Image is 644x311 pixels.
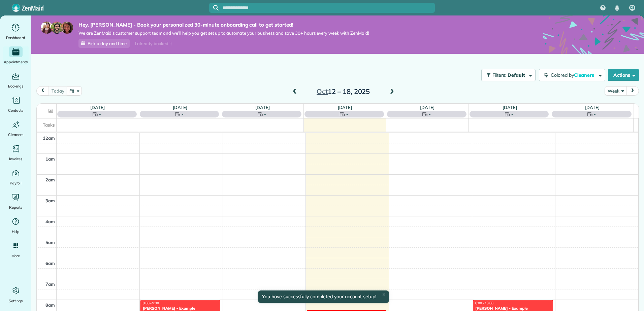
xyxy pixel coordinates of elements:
span: CS [630,5,635,10]
span: - [594,111,596,117]
div: I already booked it [131,39,176,48]
a: [DATE] [90,105,105,110]
div: You have successfully completed your account setup! [258,290,389,303]
img: michelle-19f622bdf1676172e81f8f8fba1fb50e276960ebfe0243fe18214015130c80e4.jpg [61,22,73,34]
img: maria-72a9807cf96188c08ef61303f053569d2e2a8a1cde33d635c8a3ac13582a053d.jpg [41,22,53,34]
a: [DATE] [338,105,352,110]
span: 8:00 - 9:30 [143,301,159,305]
a: Help [3,216,29,235]
span: Invoices [9,155,23,162]
span: 8am [45,302,55,308]
span: 3am [45,198,55,203]
span: 12am [43,135,55,141]
h2: 12 – 18, 2025 [301,88,385,95]
a: Invoices [3,143,29,162]
span: Reports [9,204,23,211]
span: - [346,111,348,117]
button: next [626,86,639,95]
span: Pick a day and time [88,41,127,46]
span: Filters: [492,72,507,78]
span: - [264,111,266,117]
a: [DATE] [503,105,517,110]
a: Bookings [3,71,29,90]
a: Dashboard [3,22,29,41]
span: Payroll [10,180,22,186]
span: Default [508,72,525,78]
img: jorge-587dff0eeaa6aab1f244e6dc62b8924c3b6ad411094392a53c71c6c4a576187d.jpg [51,22,63,34]
span: Settings [9,298,23,304]
a: Reports [3,192,29,211]
span: Tasks [43,122,55,128]
button: Actions [608,69,639,81]
span: 6am [45,261,55,266]
a: [DATE] [255,105,270,110]
span: 7am [45,281,55,287]
span: Cleaners [574,72,595,78]
span: - [511,111,513,117]
a: Contacts [3,95,29,114]
span: Dashboard [6,34,25,41]
button: today [49,86,67,95]
span: Appointments [4,59,28,65]
span: 1am [45,156,55,162]
strong: Hey, [PERSON_NAME] - Book your personalized 30-minute onboarding call to get started! [78,22,369,28]
a: Appointments [3,46,29,65]
span: - [99,111,101,117]
a: Filters: Default [478,69,536,81]
span: 2am [45,177,55,182]
span: - [429,111,431,117]
span: - [182,111,184,117]
a: [DATE] [173,105,187,110]
a: Settings [3,285,29,304]
a: [DATE] [420,105,434,110]
span: Contacts [8,107,23,114]
button: Filters: Default [481,69,536,81]
button: Week [605,86,626,95]
span: 4am [45,219,55,224]
a: Cleaners [3,119,29,138]
button: Colored byCleaners [539,69,605,81]
div: Notifications [610,1,624,15]
span: Oct [317,87,328,96]
span: Cleaners [8,131,23,138]
a: Payroll [3,168,29,186]
svg: Focus search [213,5,219,10]
span: Colored by [551,72,597,78]
button: Focus search [209,5,219,10]
span: 5am [45,240,55,245]
span: More [11,252,20,259]
a: [DATE] [585,105,600,110]
span: 8:00 - 10:00 [475,301,493,305]
span: Bookings [8,83,24,90]
span: We are ZenMaid’s customer support team and we’ll help you get set up to automate your business an... [78,30,369,36]
span: Help [12,228,20,235]
button: prev [36,86,49,95]
a: Pick a day and time [78,39,130,48]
